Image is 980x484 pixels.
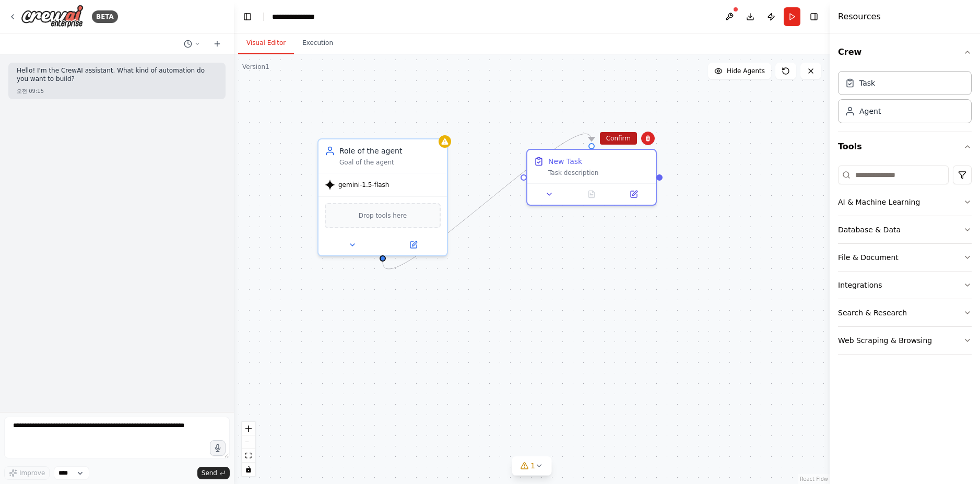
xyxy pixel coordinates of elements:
div: New Task [548,156,582,167]
button: Improve [4,466,50,480]
button: Open in side panel [616,188,652,200]
p: Hello! I'm the CrewAI assistant. What kind of automation do you want to build? [17,67,217,83]
span: gemini-1.5-flash [338,181,389,189]
div: Agent [859,106,881,116]
button: Integrations [838,271,972,299]
span: Send [202,469,217,477]
a: React Flow attribution [800,476,828,482]
button: Hide right sidebar [807,9,821,24]
div: Web Scraping & Browsing [838,335,932,346]
g: Edge from e549266f-2217-4971-ac09-63852da0333b to dbd437b9-50b6-43ff-ab03-b11ac2b67ac0 [377,131,597,272]
button: Web Scraping & Browsing [838,327,972,354]
span: 1 [530,461,535,471]
div: Integrations [838,280,882,290]
div: Search & Research [838,308,907,318]
button: Delete node [641,132,655,145]
div: Database & Data [838,225,901,235]
button: zoom out [242,435,255,449]
button: Database & Data [838,216,972,243]
div: Task [859,78,875,88]
span: Hide Agents [727,67,765,75]
div: Crew [838,67,972,132]
button: Visual Editor [238,32,294,54]
div: 오전 09:15 [17,87,217,95]
button: File & Document [838,244,972,271]
button: Search & Research [838,299,972,326]
button: Start a new chat [209,38,226,50]
button: Crew [838,38,972,67]
button: toggle interactivity [242,463,255,476]
div: New TaskTask description [526,149,657,206]
div: AI & Machine Learning [838,197,920,207]
button: AI & Machine Learning [838,188,972,216]
div: Task description [548,169,650,177]
button: Send [197,467,230,479]
button: Hide Agents [708,63,771,79]
button: zoom in [242,422,255,435]
img: Logo [21,5,84,28]
div: Version 1 [242,63,269,71]
button: fit view [242,449,255,463]
nav: breadcrumb [272,11,324,22]
div: Role of the agentGoal of the agentgemini-1.5-flashDrop tools here [317,138,448,256]
button: 1 [512,456,552,476]
h4: Resources [838,10,881,23]
div: React Flow controls [242,422,255,476]
div: Tools [838,161,972,363]
div: BETA [92,10,118,23]
button: Open in side panel [384,239,443,251]
div: File & Document [838,252,899,263]
div: Role of the agent [339,146,441,156]
button: Hide left sidebar [240,9,255,24]
span: Improve [19,469,45,477]
button: Switch to previous chat [180,38,205,50]
span: Drop tools here [359,210,407,221]
button: Tools [838,132,972,161]
button: Execution [294,32,341,54]
button: No output available [570,188,614,200]
div: Goal of the agent [339,158,441,167]
button: Confirm [600,132,637,145]
button: Click to speak your automation idea [210,440,226,456]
